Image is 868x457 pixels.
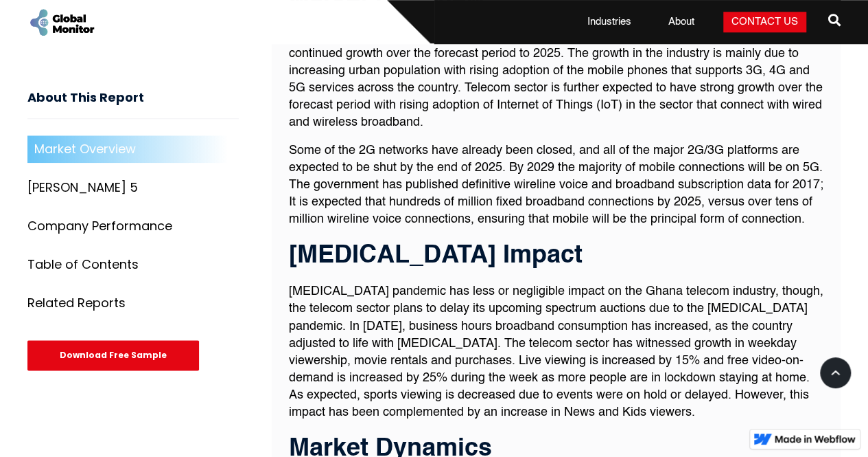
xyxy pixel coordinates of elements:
[289,283,824,422] p: [MEDICAL_DATA] pandemic has less or negligible impact on the Ghana telecom industry, though, the ...
[289,243,824,270] h3: [MEDICAL_DATA] Impact
[27,251,239,278] a: Table of Contents
[27,91,239,119] h3: About This Report
[660,15,703,29] a: About
[34,142,136,156] div: Market Overview
[828,8,841,36] a: 
[27,135,239,163] a: Market Overview
[579,15,640,29] a: Industries
[27,296,126,310] div: Related Reports
[828,10,841,30] span: 
[775,435,856,443] img: Made in Webflow
[27,7,96,38] a: home
[27,289,239,317] a: Related Reports
[289,142,824,229] p: Some of the 2G networks have already been closed, and all of the major 2G/3G platforms are expect...
[723,12,806,32] a: Contact Us
[27,181,138,194] div: [PERSON_NAME] 5
[27,174,239,201] a: [PERSON_NAME] 5
[289,27,824,131] p: Ghana Telecom Market has witnessed strong growth in recent years and is expected to have continue...
[27,340,199,370] div: Download Free Sample
[27,258,139,271] div: Table of Contents
[27,212,239,240] a: Company Performance
[27,219,172,233] div: Company Performance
